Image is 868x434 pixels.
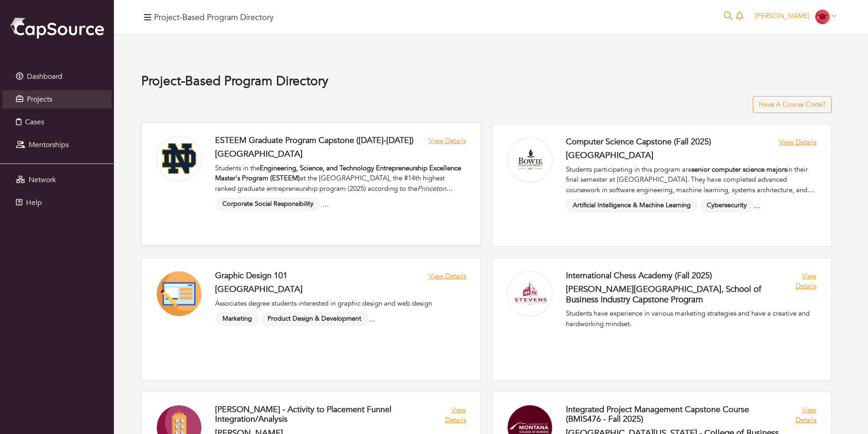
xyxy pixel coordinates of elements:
[2,194,112,212] a: Help
[2,113,112,131] a: Cases
[26,198,42,208] span: Help
[141,74,832,89] h4: Project-Based Program Directory
[25,117,44,127] span: Cases
[27,94,52,104] span: Projects
[2,136,112,154] a: Mentorships
[2,90,112,108] a: Projects
[27,71,62,82] span: Dashboard
[2,171,112,189] a: Network
[2,67,112,86] a: Dashboard
[29,140,69,150] span: Mentorships
[9,16,105,40] img: cap_logo.png
[753,96,832,113] a: Have A Course Code?
[755,11,810,20] span: [PERSON_NAME]
[815,10,830,24] img: Student-Icon-6b6867cbad302adf8029cb3ecf392088beec6a544309a027beb5b4b4576828a8.png
[154,13,274,23] h4: Project-Based Program Directory
[29,175,56,185] span: Network
[751,11,841,20] a: [PERSON_NAME]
